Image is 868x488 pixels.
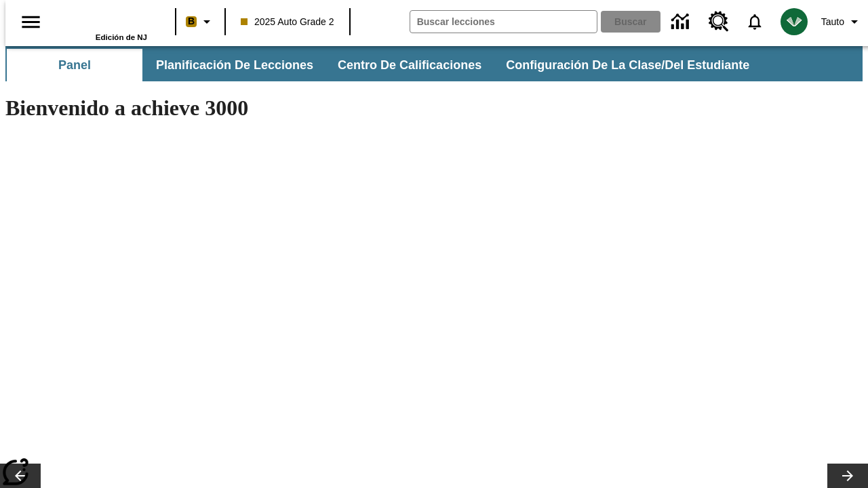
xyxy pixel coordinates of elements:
img: avatar image [781,8,808,35]
span: Centro de calificaciones [338,58,481,73]
a: Centro de recursos, Se abrirá en una pestaña nueva. [701,3,737,40]
button: Perfil/Configuración [816,9,868,34]
button: Panel [7,49,142,81]
span: B [188,13,195,30]
div: Portada [59,5,147,41]
a: Notificaciones [737,4,772,39]
span: 2025 Auto Grade 2 [241,15,334,29]
a: Portada [59,6,147,33]
button: Configuración de la clase/del estudiante [495,49,760,81]
span: Panel [58,58,91,73]
button: Carrusel de lecciones, seguir [827,464,868,488]
button: Escoja un nuevo avatar [772,4,816,39]
input: Buscar campo [410,11,597,33]
a: Centro de información [663,3,701,41]
div: Subbarra de navegación [5,46,863,81]
button: Boost El color de la clase es anaranjado claro. Cambiar el color de la clase. [180,9,220,34]
button: Planificación de lecciones [145,49,324,81]
div: Subbarra de navegación [5,49,762,81]
span: Tauto [821,15,844,29]
h1: Bienvenido a achieve 3000 [5,96,591,121]
span: Edición de NJ [96,33,147,41]
button: Centro de calificaciones [327,49,492,81]
button: Abrir el menú lateral [11,2,51,42]
span: Configuración de la clase/del estudiante [506,58,749,73]
span: Planificación de lecciones [156,58,313,73]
